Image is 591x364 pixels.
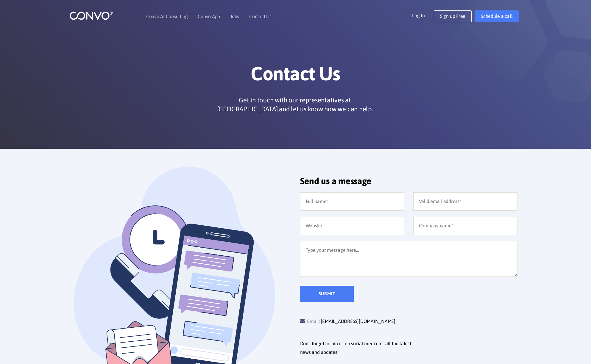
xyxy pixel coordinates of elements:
a: Convo AI Consulting [146,14,188,19]
a: Sign up Free [434,10,472,22]
p: Don’t forget to join us on social media for all the latest news and updates! [300,339,522,357]
input: Company name* [413,217,517,235]
a: Contact Us [249,14,272,19]
a: Convo App [198,14,220,19]
img: logo_1.png [69,11,113,20]
a: Jobs [230,14,239,19]
input: Website [300,217,404,235]
a: Schedule a call [475,10,519,22]
p: Get in touch with our representatives at [GEOGRAPHIC_DATA] and let us know how we can help. [215,96,375,113]
span: Email: [300,318,320,324]
a: [EMAIL_ADDRESS][DOMAIN_NAME] [321,317,395,326]
input: Submit [300,286,354,302]
h1: Contact Us [130,62,461,90]
h2: Send us a message [300,176,517,191]
a: Log In [412,10,434,20]
input: Full name* [300,192,404,211]
input: Valid email address* [413,192,517,211]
